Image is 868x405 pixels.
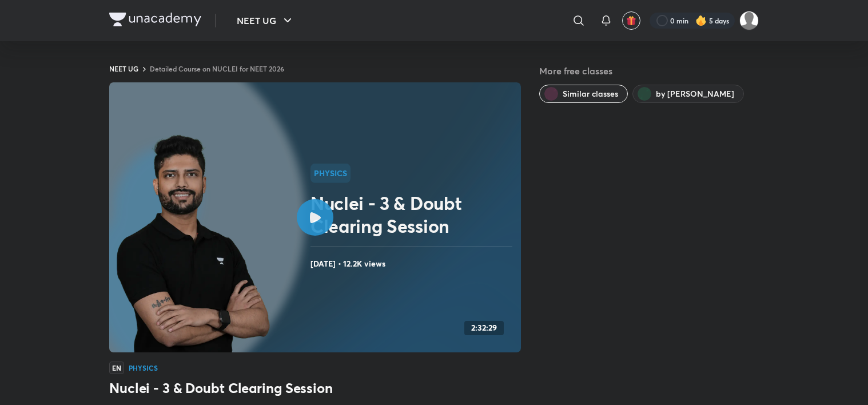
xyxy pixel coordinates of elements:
h5: More free classes [539,64,759,78]
button: NEET UG [230,9,301,32]
img: avatar [626,15,636,26]
span: EN [109,362,124,374]
h3: Nuclei - 3 & Doubt Clearing Session [109,379,521,397]
span: by Prateek Jain [656,88,734,100]
a: Company Logo [109,13,201,29]
h4: Physics [129,364,158,371]
button: Similar classes [539,85,628,103]
a: NEET UG [109,64,138,73]
span: Similar classes [563,88,618,100]
button: avatar [622,11,640,30]
h2: Nuclei - 3 & Doubt Clearing Session [310,192,516,237]
img: streak [695,15,707,26]
h4: [DATE] • 12.2K views [310,256,516,271]
img: Company Logo [109,13,201,26]
a: Detailed Course on NUCLEI for NEET 2026 [150,64,284,73]
img: shruti gupta [739,11,759,30]
button: by Prateek Jain [632,85,744,103]
h4: 2:32:29 [471,323,497,333]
